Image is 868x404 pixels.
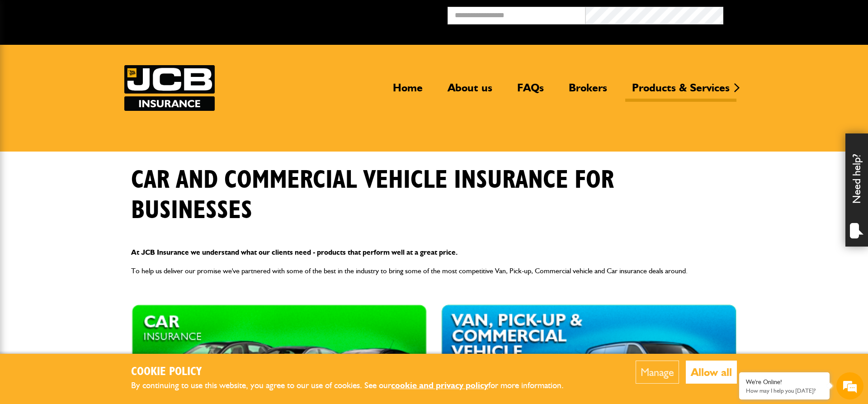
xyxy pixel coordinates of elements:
a: Products & Services [625,81,736,102]
button: Allow all [686,361,737,384]
div: We're Online! [746,378,823,386]
p: By continuing to use this website, you agree to our use of cookies. See our for more information. [131,379,579,393]
p: How may I help you today? [746,387,823,394]
button: Manage [636,361,679,384]
p: To help us deliver our promise we've partnered with some of the best in the industry to bring som... [131,265,737,277]
div: Need help? [845,133,868,247]
a: FAQs [510,81,551,102]
p: At JCB Insurance we understand what our clients need - products that perform well at a great price. [131,247,737,258]
a: Home [386,81,429,102]
button: Broker Login [723,7,861,21]
img: JCB Insurance Services logo [124,65,215,111]
h1: Car and commercial vehicle insurance for businesses [131,165,737,226]
a: Brokers [562,81,614,102]
a: JCB Insurance Services [124,65,215,111]
a: cookie and privacy policy [391,380,488,390]
a: About us [441,81,499,102]
h2: Cookie Policy [131,365,579,379]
